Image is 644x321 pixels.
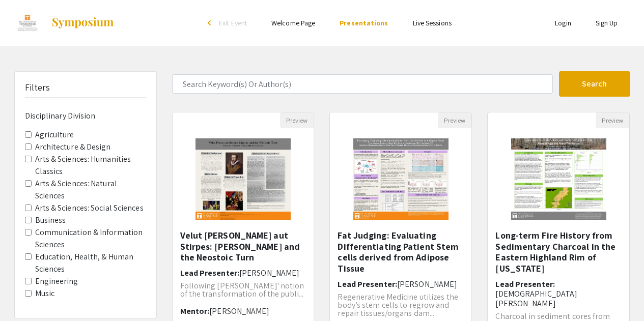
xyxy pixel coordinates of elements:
[559,71,630,97] button: Search
[180,306,210,316] span: Mentor:
[208,20,214,26] div: arrow_back_ios
[555,18,571,27] a: Login
[397,279,457,289] span: [PERSON_NAME]
[343,128,459,230] img: <p>Fat Judging: Evaluating Differentiating Patient Stem cells derived from Adipose Tissue</p>
[271,18,315,27] a: Welcome Page
[596,18,618,27] a: Sign Up
[180,230,306,263] h5: Velut [PERSON_NAME] aut Stirpes: [PERSON_NAME] and the Neostoic Turn
[14,10,41,36] img: Discovery Day 2024
[51,17,115,29] img: Symposium by ForagerOne
[185,128,301,230] img: <p>Velut Flores aut Stirpes: Justus Lipsius and the Neostoic Turn</p>
[501,128,617,230] img: <p>Long-term Fire History from Sedimentary Charcoal in the Eastern Highland Rim of Tennessee</p>
[338,291,458,318] span: Regenerative Medicine utilizes the body’s stem cells to regrow and repair tissues/organs dam...
[596,112,629,128] button: Preview
[338,279,464,289] h6: Lead Presenter:
[219,18,247,27] span: Exit Event
[35,214,66,226] label: Business
[209,306,269,316] span: [PERSON_NAME]
[35,178,146,202] label: Arts & Sciences: Natural Sciences
[172,74,553,94] input: Search Keyword(s) Or Author(s)
[340,18,388,27] a: Presentations
[495,230,622,274] h5: Long-term Fire History from Sedimentary Charcoal in the Eastern Highland Rim of [US_STATE]
[25,111,146,121] h6: Disciplinary Division
[239,268,299,278] span: [PERSON_NAME]
[35,129,74,141] label: Agriculture
[338,230,464,274] h5: Fat Judging: Evaluating Differentiating Patient Stem cells derived from Adipose Tissue
[35,153,146,178] label: Arts & Sciences: Humanities Classics
[35,141,111,153] label: Architecture & Design
[495,288,577,309] span: [DEMOGRAPHIC_DATA][PERSON_NAME]
[35,275,78,287] label: Engineering
[495,279,622,309] h6: Lead Presenter:
[35,287,55,300] label: Music
[35,226,146,251] label: Communication & Information Sciences
[413,18,452,27] a: Live Sessions
[438,112,471,128] button: Preview
[25,82,50,93] h5: Filters
[180,280,304,299] span: Following [PERSON_NAME]' notion of the transformation of the publi...
[14,10,115,36] a: Discovery Day 2024
[180,268,306,278] h6: Lead Presenter:
[35,251,146,275] label: Education, Health, & Human Sciences
[280,112,314,128] button: Preview
[35,202,144,214] label: Arts & Sciences: Social Sciences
